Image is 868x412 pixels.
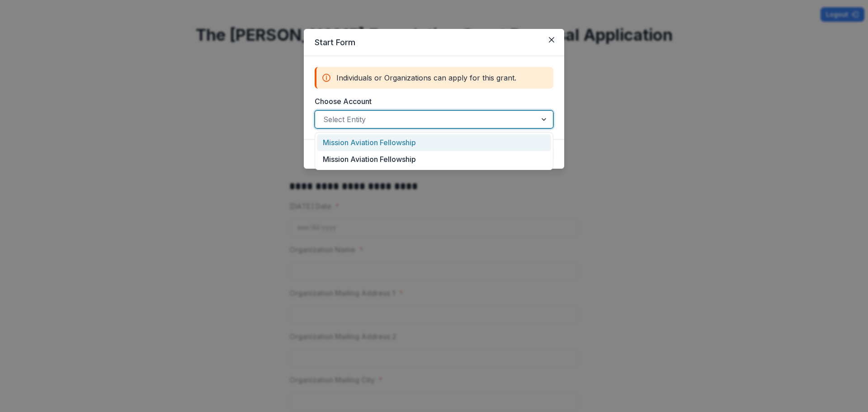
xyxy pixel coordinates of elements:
[304,29,564,56] header: Start Form
[544,33,559,47] button: Close
[315,96,548,107] label: Choose Account
[315,67,553,89] div: Individuals or Organizations can apply for this grant.
[317,151,551,168] div: Mission Aviation Fellowship
[317,134,551,151] div: Mission Aviation Fellowship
